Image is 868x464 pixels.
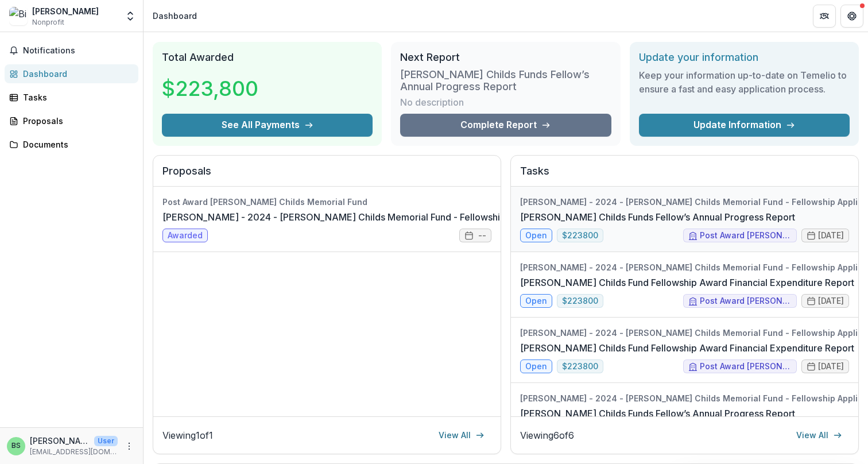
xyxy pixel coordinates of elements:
[9,7,28,25] img: Bing Shui
[162,51,373,64] h2: Total Awarded
[30,447,118,457] p: [EMAIL_ADDRESS][DOMAIN_NAME]
[30,435,90,447] p: [PERSON_NAME]
[432,426,491,444] a: View All
[5,41,138,60] button: Notifications
[400,51,611,64] h2: Next Report
[520,165,849,187] h2: Tasks
[5,111,138,130] a: Proposals
[639,51,850,64] h2: Update your information
[153,10,197,22] div: Dashboard
[520,341,854,355] a: [PERSON_NAME] Childs Fund Fellowship Award Financial Expenditure Report
[400,95,464,109] p: No description
[162,428,213,442] p: Viewing 1 of 1
[23,91,129,103] div: Tasks
[148,7,201,24] nav: breadcrumb
[840,5,863,28] button: Get Help
[162,114,373,137] button: See All Payments
[162,210,557,224] a: [PERSON_NAME] - 2024 - [PERSON_NAME] Childs Memorial Fund - Fellowship Application
[5,64,138,83] a: Dashboard
[400,114,611,137] a: Complete Report
[32,5,99,17] div: [PERSON_NAME]
[400,68,611,93] h3: [PERSON_NAME] Childs Funds Fellow’s Annual Progress Report
[162,73,258,104] h3: $223,800
[639,114,850,137] a: Update Information
[520,428,574,442] p: Viewing 6 of 6
[23,46,134,56] span: Notifications
[520,276,854,289] a: [PERSON_NAME] Childs Fund Fellowship Award Financial Expenditure Report
[122,439,136,453] button: More
[813,5,836,28] button: Partners
[94,436,118,446] p: User
[162,165,491,187] h2: Proposals
[789,426,849,444] a: View All
[23,138,129,150] div: Documents
[11,442,21,450] div: Bing Shui
[32,17,64,28] span: Nonprofit
[520,407,795,420] a: [PERSON_NAME] Childs Funds Fellow’s Annual Progress Report
[639,68,850,96] h3: Keep your information up-to-date on Temelio to ensure a fast and easy application process.
[520,210,795,224] a: [PERSON_NAME] Childs Funds Fellow’s Annual Progress Report
[23,115,129,127] div: Proposals
[5,88,138,107] a: Tasks
[23,68,129,80] div: Dashboard
[5,135,138,154] a: Documents
[122,5,138,28] button: Open entity switcher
